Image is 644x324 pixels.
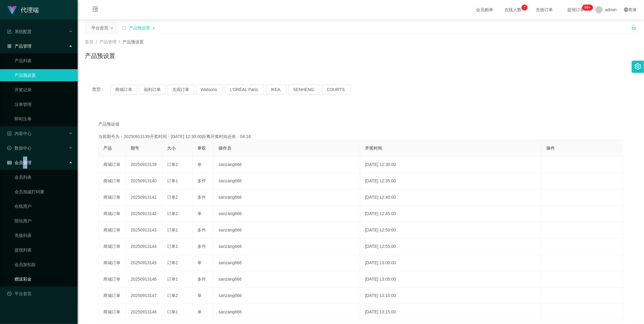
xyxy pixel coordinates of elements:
a: 充值列表 [15,229,73,241]
i: 图标: table [7,160,12,165]
i: 图标: menu-fold [85,0,106,20]
td: 20250913147 [126,288,162,304]
span: 产品 [103,146,112,150]
i: 图标: close [152,26,156,30]
span: 订单2 [167,293,178,298]
td: sanzang666 [214,255,360,271]
td: [DATE] 13:05:00 [360,271,542,288]
span: 订单1 [167,309,178,314]
div: 平台首页 [91,22,108,34]
i: 图标: sync [122,26,126,30]
span: 产品管理 [99,39,116,44]
td: [DATE] 12:55:00 [360,238,542,255]
td: sanzang666 [214,189,360,206]
div: 产品预设置 [129,22,150,34]
span: 会员管理 [7,160,32,165]
td: [DATE] 13:00:00 [360,255,542,271]
td: [DATE] 13:10:00 [360,288,542,304]
span: 产品预设置 [122,39,144,44]
a: 即时注单 [15,113,73,125]
td: 商城订单 [99,222,126,238]
td: sanzang666 [214,304,360,320]
a: 会员加减打码量 [15,186,73,198]
span: 单 [197,293,202,298]
span: / [96,39,97,44]
td: 20250913146 [126,271,162,288]
td: 20250913142 [126,206,162,222]
a: 产品列表 [15,55,73,67]
button: SENHENG. [288,85,320,94]
sup: 1185 [582,5,593,11]
span: 产品预设值 [98,121,119,127]
span: 多件 [197,228,206,232]
a: 提现列表 [15,244,73,256]
p: 7 [524,5,526,11]
td: sanzang666 [214,288,360,304]
div: 当前期号为：20250913139开奖时间：[DATE] 12:30:00距离开奖时间还有：04:16 [98,133,623,140]
td: 商城订单 [99,288,126,304]
td: 20250913144 [126,238,162,255]
td: 商城订单 [99,304,126,320]
td: 商城订单 [99,238,126,255]
a: 会员加扣款 [15,258,73,271]
span: 类型： [92,85,110,94]
span: 单 [197,162,202,167]
h1: 代理端 [21,0,39,20]
i: 图标: appstore-o [7,44,12,48]
i: 图标: close [110,26,114,30]
i: 图标: form [7,29,12,34]
span: 充值订单 [533,8,556,12]
td: [DATE] 12:35:00 [360,173,542,189]
button: L'ORÉAL Paris. [225,85,264,94]
span: 期号 [131,146,139,150]
span: 大小 [167,146,176,150]
span: 在线人数 [501,8,525,12]
button: IKEA. [266,85,287,94]
td: sanzang666 [214,173,360,189]
span: 单 [197,211,202,216]
h1: 产品预设置 [85,51,115,60]
td: sanzang666 [214,271,360,288]
img: logo.9652507e.png [7,6,17,15]
i: 图标: check-circle-o [7,146,12,150]
span: 多件 [197,195,206,200]
span: 单双 [197,146,206,150]
a: 在线用户 [15,200,73,212]
a: 图标: dashboard平台首页 [7,288,73,300]
i: 图标: profile [7,131,12,136]
span: 产品管理 [7,44,32,49]
span: 提现订单 [565,8,588,12]
span: 多件 [197,277,206,282]
span: 订单1 [167,277,178,282]
span: 订单1 [167,178,178,183]
td: [DATE] 12:45:00 [360,206,542,222]
td: 20250913141 [126,189,162,206]
span: / [119,39,120,44]
span: 订单2 [167,260,178,265]
td: 20250913145 [126,255,162,271]
td: 商城订单 [99,206,126,222]
span: 首页 [85,39,93,44]
a: 会员列表 [15,171,73,183]
td: sanzang666 [214,206,360,222]
span: 订单1 [167,228,178,232]
span: 系统配置 [7,29,32,34]
span: 订单2 [167,211,178,216]
a: 产品预设置 [15,69,73,81]
td: 20250913140 [126,173,162,189]
span: 多件 [197,178,206,183]
a: 开奖记录 [15,84,73,96]
i: 图标: unlock [631,25,637,30]
td: 20250913148 [126,304,162,320]
span: 操作 [546,146,555,150]
span: 操作员 [219,146,231,150]
span: 单 [197,260,202,265]
span: 内容中心 [7,131,32,136]
a: 陪玩用户 [15,215,73,227]
button: 商城订单 [110,85,137,94]
td: sanzang666 [214,238,360,255]
i: 图标: global [624,8,628,12]
a: 注单管理 [15,98,73,110]
sup: 7 [522,5,528,11]
button: Watsons. [196,85,223,94]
